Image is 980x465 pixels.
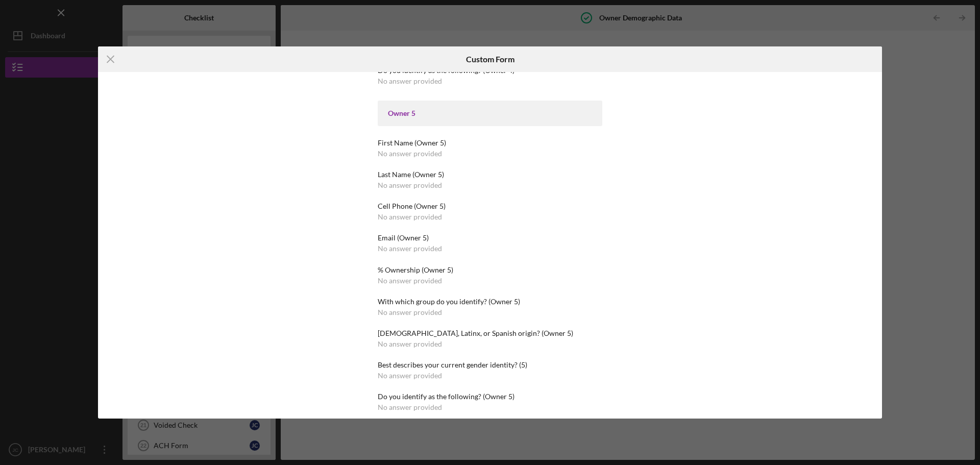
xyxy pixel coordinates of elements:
[378,170,602,179] div: Last Name (Owner 5)
[388,109,592,117] div: Owner 5
[378,340,442,348] div: No answer provided
[378,213,442,221] div: No answer provided
[378,403,442,411] div: No answer provided
[378,277,442,285] div: No answer provided
[378,234,602,242] div: Email (Owner 5)
[378,393,602,401] div: Do you identify as the following? (Owner 5)
[378,298,602,306] div: With which group do you identify? (Owner 5)
[378,266,602,274] div: % Ownership (Owner 5)
[378,139,602,147] div: First Name (Owner 5)
[378,181,442,189] div: No answer provided
[378,329,602,337] div: [DEMOGRAPHIC_DATA], Latinx, or Spanish origin? (Owner 5)
[466,55,514,64] h6: Custom Form
[378,308,442,316] div: No answer provided
[378,372,442,380] div: No answer provided
[378,150,442,158] div: No answer provided
[378,202,602,210] div: Cell Phone (Owner 5)
[378,361,602,369] div: Best describes your current gender identity? (5)
[378,244,442,253] div: No answer provided
[378,77,442,85] div: No answer provided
